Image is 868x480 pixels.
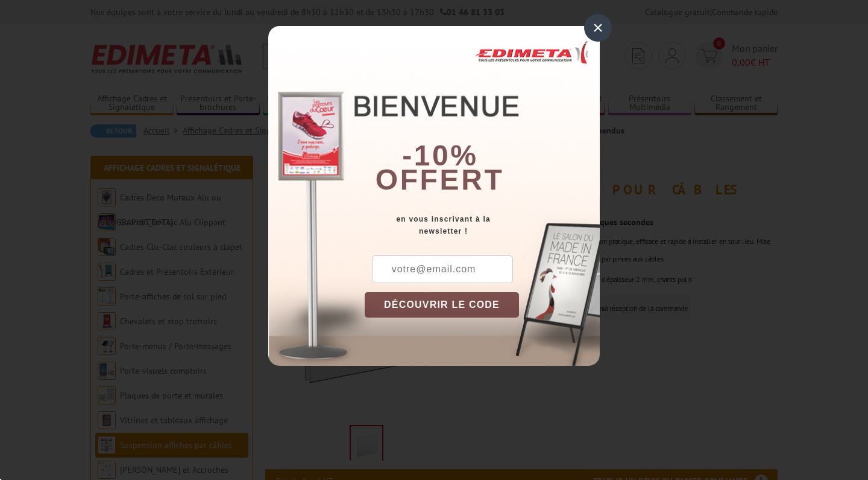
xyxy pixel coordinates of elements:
button: DÉCOUVRIR LE CODE [365,292,519,318]
div: en vous inscrivant à la newsletter ! [365,213,600,237]
div: × [584,14,612,42]
font: offert [376,164,505,196]
input: votre@email.com [372,255,513,283]
b: -10% [402,139,478,171]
